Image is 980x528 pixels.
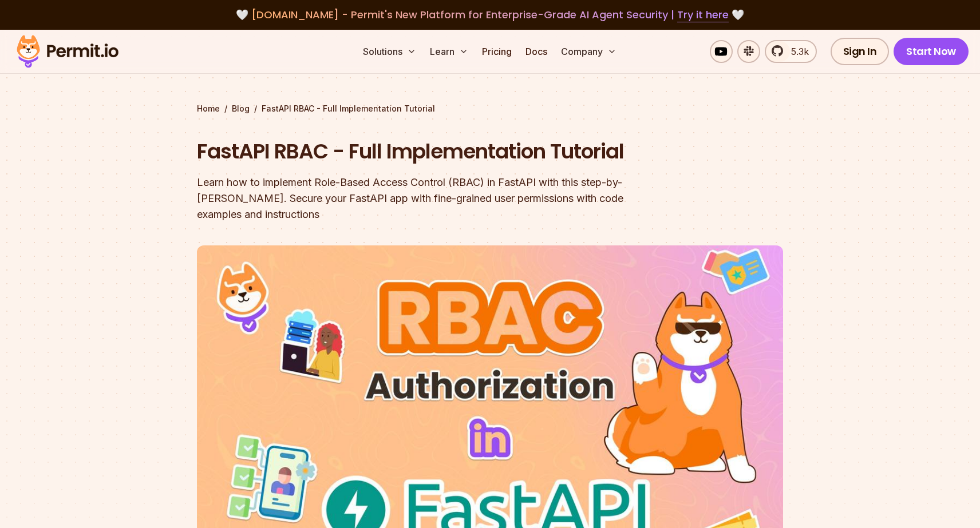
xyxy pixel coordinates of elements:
[232,103,250,114] a: Blog
[358,40,421,63] button: Solutions
[784,45,809,58] span: 5.3k
[425,40,473,63] button: Learn
[27,7,953,23] div: 🤍 🤍
[197,137,637,166] h1: FastAPI RBAC - Full Implementation Tutorial
[251,7,729,22] span: [DOMAIN_NAME] - Permit's New Platform for Enterprise-Grade AI Agent Security |
[521,40,552,63] a: Docs
[197,174,637,223] div: Learn how to implement Role-Based Access Control (RBAC) in FastAPI with this step-by-[PERSON_NAME...
[477,40,516,63] a: Pricing
[556,40,621,63] button: Company
[894,38,969,65] a: Start Now
[677,7,729,22] a: Try it here
[831,38,890,65] a: Sign In
[197,103,783,114] div: / /
[11,32,124,71] img: Permit logo
[765,40,817,63] a: 5.3k
[197,103,220,114] a: Home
